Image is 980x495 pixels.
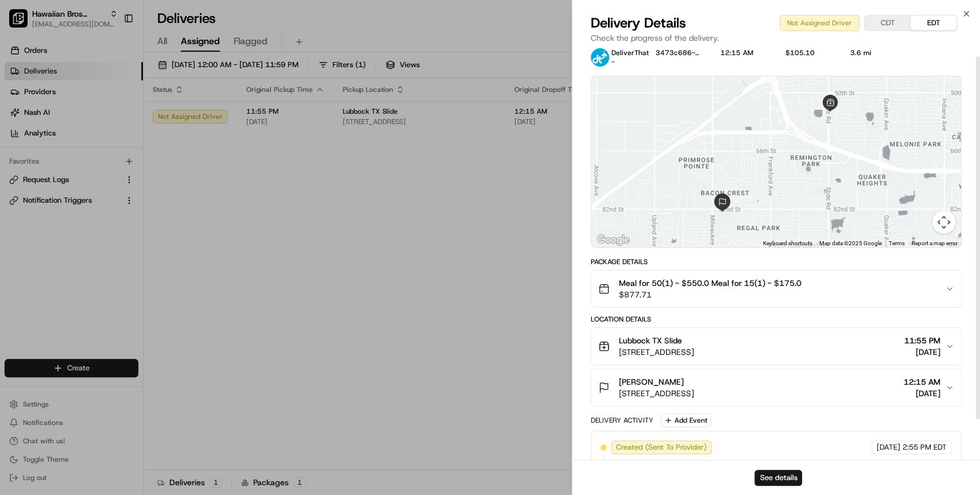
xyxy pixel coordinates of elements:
button: Lubbock TX Slide[STREET_ADDRESS]11:55 PM[DATE] [591,328,961,365]
span: 12:15 AM [904,376,940,388]
button: CDT [865,16,911,30]
span: [DATE] [877,442,900,453]
span: [STREET_ADDRESS] [619,388,694,399]
img: 1736555255976-a54dd68f-1ca7-489b-9aae-adbdc363a1c4 [23,210,32,219]
button: [PERSON_NAME][STREET_ADDRESS]12:15 AM[DATE] [591,369,961,406]
button: See details [754,470,802,486]
div: We're available if you need us! [52,121,158,130]
div: 💻 [97,258,106,267]
img: 1736555255976-a54dd68f-1ca7-489b-9aae-adbdc363a1c4 [11,110,32,130]
p: Welcome 👋 [11,46,209,64]
div: Start new chat [52,110,188,121]
button: Map camera controls [932,211,955,234]
button: Add Event [660,413,711,427]
span: • [95,178,99,187]
span: Meal for 50(1) - $550.0 Meal for 15(1) - $175.0 [619,277,801,289]
button: EDT [911,16,956,30]
span: [STREET_ADDRESS] [619,346,694,358]
span: [DATE] [102,209,125,218]
span: Knowledge Base [23,257,88,268]
a: 📗Knowledge Base [7,252,92,273]
div: 3.6 mi [850,48,897,57]
span: Map data ©2025 Google [819,240,882,246]
button: 3473c686-421a-4f4c-98f1-6a0812749a0b [656,48,702,57]
a: Terms [889,240,905,246]
span: - [611,57,615,67]
a: 💻API Documentation [92,252,189,273]
button: Start new chat [195,113,209,127]
img: Google [594,233,632,247]
span: Created (Sent To Provider) [616,442,707,453]
a: Open this area in Google Maps (opens a new window) [594,233,632,247]
span: 2:55 PM EDT [902,442,947,453]
img: profile_deliverthat_partner.png [591,48,609,67]
span: Lubbock TX Slide [619,335,682,346]
span: $877.71 [619,289,801,300]
img: Brittany Newman [11,167,30,185]
div: $105.10 [785,48,832,57]
span: [DATE] [904,346,940,358]
img: 9188753566659_6852d8bf1fb38e338040_72.png [24,110,45,130]
img: Masood Aslam [11,198,30,216]
div: Location Details [591,315,962,324]
span: 11:55 PM [904,335,940,346]
span: Delivery Details [591,14,686,32]
p: Check the progress of the delivery. [591,32,962,44]
span: • [95,209,99,218]
span: [PERSON_NAME] [36,209,93,218]
span: [DATE] [904,388,940,399]
button: Keyboard shortcuts [763,239,812,247]
div: 12:15 AM [721,48,767,57]
span: [PERSON_NAME] [619,376,684,388]
span: [PERSON_NAME] [36,178,93,187]
div: Past conversations [11,149,73,158]
span: DeliverThat [611,48,649,57]
button: See all [178,147,209,161]
span: [DATE] [102,178,125,187]
span: Pylon [114,285,139,293]
img: Nash [11,11,34,34]
a: Report a map error [912,240,958,246]
span: API Documentation [109,257,184,268]
button: Meal for 50(1) - $550.0 Meal for 15(1) - $175.0$877.71 [591,270,961,307]
div: Delivery Activity [591,416,653,425]
a: Powered byPylon [81,284,139,293]
div: 📗 [11,258,21,267]
img: 1736555255976-a54dd68f-1ca7-489b-9aae-adbdc363a1c4 [23,179,32,188]
div: Package Details [591,257,962,266]
input: Clear [30,74,189,86]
